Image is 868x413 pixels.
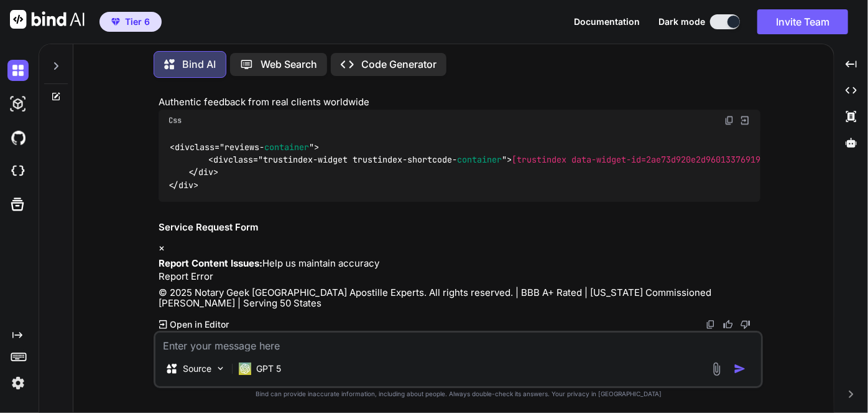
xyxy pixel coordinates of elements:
p: © 2025 Notary Geek [GEOGRAPHIC_DATA] Apostille Experts. All rights reserved. | BBB A+ Rated | [US... [159,287,760,309]
img: premium [111,18,120,26]
p: Bind can provide inaccurate information, including about people. Always double-check its answers.... [154,391,763,398]
span: div [198,167,213,178]
button: Close modal [159,242,165,253]
img: githubDark [7,127,29,148]
img: like [723,320,733,330]
span: container [457,154,502,165]
img: Open in Browser [739,115,750,126]
span: Css [169,115,182,125]
img: dislike [741,320,750,330]
p: Bind AI [182,59,216,70]
span: [trustindex data-widget-id=2ae73d920e2d9601337691991a4] [512,154,785,165]
p: GPT 5 [256,363,281,375]
img: settings [7,373,29,394]
span: div [178,179,193,191]
img: attachment [709,362,724,376]
button: Invite Team [757,9,848,34]
img: copy [724,115,734,125]
img: Pick Models [215,363,226,374]
img: Bind AI [10,10,85,29]
p: Source [183,363,211,375]
strong: Report Content Issues: [159,257,262,269]
img: cloudideIcon [7,161,29,182]
button: Documentation [574,17,640,27]
img: GPT 5 [239,363,251,375]
span: container [264,141,309,153]
button: Report Error [159,271,213,282]
code: < class="reviews- "> < class="trustindex-widget trustindex-shortcode- "> </ > </ > </ > [169,141,815,192]
p: Open in Editor [170,318,229,331]
p: Web Search [261,59,317,70]
span: Tier 6 [125,16,150,28]
h2: Service Request Form [159,222,760,232]
span: div [175,141,190,153]
img: copy [706,320,716,330]
img: darkAi-studio [7,93,29,115]
span: div [213,154,228,165]
p: Help us maintain accuracy [159,258,760,268]
img: icon [734,363,746,375]
p: Code Generator [361,59,436,70]
button: premiumTier 6 [99,12,162,32]
p: Authentic feedback from real clients worldwide [159,97,760,107]
img: darkChat [7,60,29,81]
span: Dark mode [658,16,705,28]
span: Documentation [574,16,640,27]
